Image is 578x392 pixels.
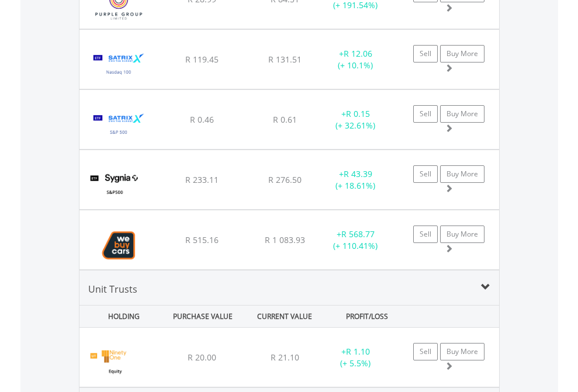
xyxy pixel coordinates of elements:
[413,45,438,63] a: Sell
[319,168,392,192] div: + (+ 18.61%)
[440,165,484,183] a: Buy More
[163,306,243,327] div: PURCHASE VALUE
[265,234,305,245] span: R 1 083.93
[268,54,302,65] span: R 131.51
[440,343,484,360] a: Buy More
[413,105,438,123] a: Sell
[346,108,370,119] span: R 0.15
[440,105,484,123] a: Buy More
[344,168,372,179] span: R 43.39
[190,114,214,125] span: R 0.46
[319,228,392,252] div: + (+ 110.41%)
[85,225,153,266] img: EQU.ZA.WBC.png
[346,346,370,357] span: R 1.10
[413,165,438,183] a: Sell
[188,352,216,363] span: R 20.00
[440,45,484,63] a: Buy More
[81,306,160,327] div: HOLDING
[185,174,219,185] span: R 233.11
[85,105,153,146] img: EQU.ZA.STX500.png
[413,226,438,243] a: Sell
[273,114,297,125] span: R 0.61
[245,306,324,327] div: CURRENT VALUE
[319,346,392,369] div: + (+ 5.5%)
[341,228,375,240] span: R 568.77
[327,306,407,327] div: PROFIT/LOSS
[85,44,153,86] img: EQU.ZA.STXNDQ.png
[268,174,302,185] span: R 276.50
[344,48,372,59] span: R 12.06
[440,226,484,243] a: Buy More
[319,48,392,71] div: + (+ 10.1%)
[271,352,299,363] span: R 21.10
[85,165,144,206] img: EQU.ZA.SYG500.png
[185,54,219,65] span: R 119.45
[319,108,392,131] div: + (+ 32.61%)
[413,343,438,360] a: Sell
[185,234,219,245] span: R 515.16
[85,342,144,384] img: UT.ZA.EQTE.png
[88,283,137,296] span: Unit Trusts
